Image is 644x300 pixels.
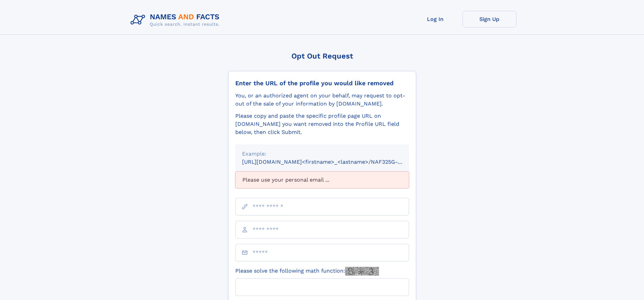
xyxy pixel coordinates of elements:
div: You, or an authorized agent on your behalf, may request to opt-out of the sale of your informatio... [235,92,409,108]
div: Please copy and paste the specific profile page URL on [DOMAIN_NAME] you want removed into the Pr... [235,112,409,136]
a: Log In [408,11,462,27]
div: Opt Out Request [228,52,416,60]
small: [URL][DOMAIN_NAME]<firstname>_<lastname>/NAF325G-xxxxxxxx [242,159,422,165]
div: Enter the URL of the profile you would like removed [235,79,409,87]
div: Example: [242,150,402,158]
div: Please use your personal email ... [235,171,409,188]
label: Please solve the following math function: [235,267,379,276]
img: Logo Names and Facts [128,11,225,29]
a: Sign Up [462,11,517,27]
